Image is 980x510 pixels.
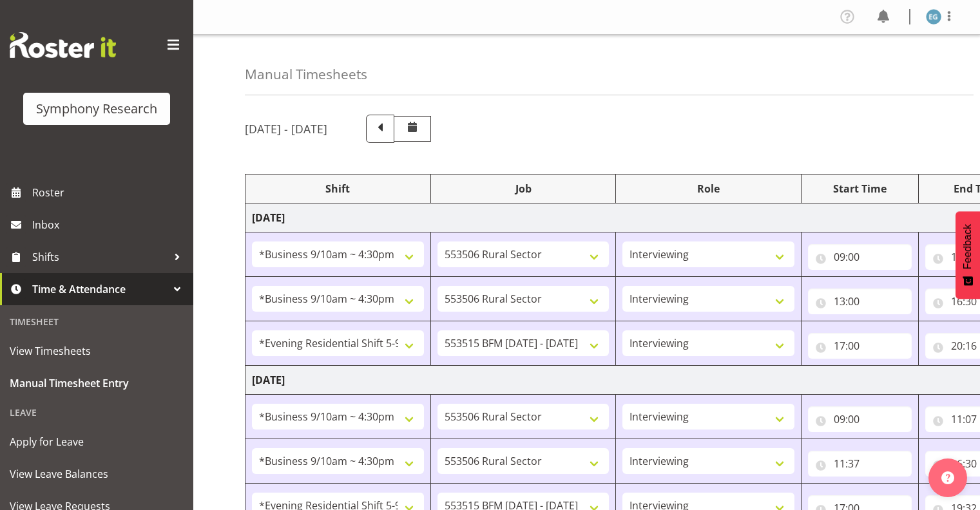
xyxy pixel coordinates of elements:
[32,183,187,202] span: Roster
[808,333,912,359] input: Click to select...
[252,181,424,196] div: Shift
[10,373,184,393] span: Manual Timesheet Entry
[956,211,980,299] button: Feedback - Show survey
[10,32,116,58] img: Rosterit website logo
[622,181,794,196] div: Role
[10,341,184,361] span: View Timesheets
[437,181,610,196] div: Job
[808,244,912,270] input: Click to select...
[3,335,190,367] a: View Timesheets
[808,288,912,314] input: Click to select...
[808,406,912,432] input: Click to select...
[3,367,190,399] a: Manual Timesheet Entry
[941,471,954,484] img: help-xxl-2.png
[3,399,190,426] div: Leave
[926,9,941,24] img: evelyn-gray1866.jpg
[36,99,157,118] div: Symphony Research
[32,215,187,234] span: Inbox
[32,247,168,267] span: Shifts
[808,181,912,196] div: Start Time
[245,67,367,82] h4: Manual Timesheets
[245,122,327,136] h5: [DATE] - [DATE]
[10,464,184,484] span: View Leave Balances
[10,432,184,451] span: Apply for Leave
[3,426,190,458] a: Apply for Leave
[808,451,912,477] input: Click to select...
[3,458,190,490] a: View Leave Balances
[32,279,168,299] span: Time & Attendance
[3,308,190,335] div: Timesheet
[962,224,974,269] span: Feedback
